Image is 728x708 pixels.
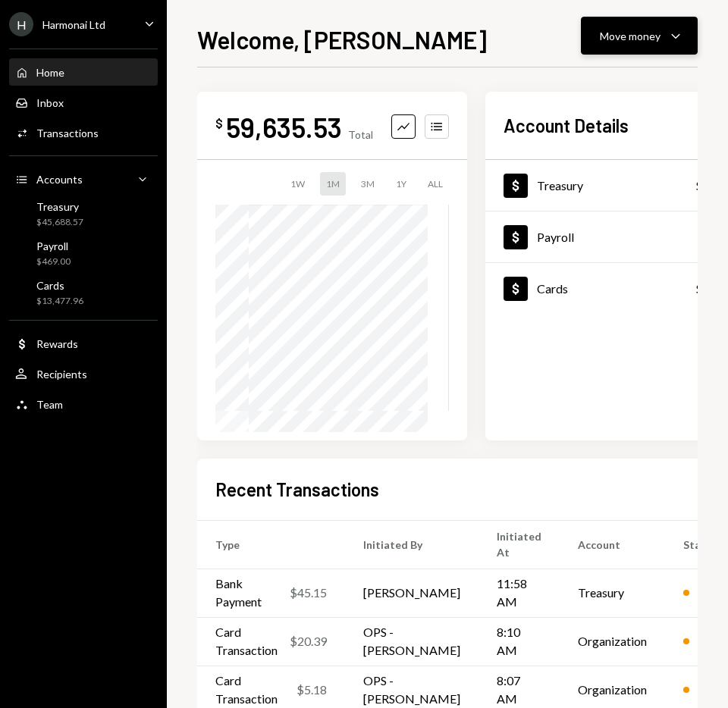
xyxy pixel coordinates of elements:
div: Rewards [36,337,78,350]
th: Type [197,520,345,569]
a: Inbox [9,89,158,116]
div: $45.15 [290,584,327,602]
div: 1Y [390,172,413,196]
a: Payroll$469.00 [9,235,158,271]
div: Card Transaction [215,623,278,659]
div: Move money [600,28,661,44]
h2: Account Details [504,113,629,138]
div: Home [36,66,64,79]
div: Cards [537,281,568,296]
div: $20.39 [290,632,327,650]
div: Bank Payment [215,575,278,611]
div: Recipients [36,368,87,381]
div: $5.18 [297,681,327,699]
div: Transactions [36,127,99,139]
a: Recipients [9,360,158,387]
a: Home [9,58,158,86]
div: Team [36,398,63,411]
a: Accounts [9,165,158,193]
div: 59,635.53 [226,110,342,144]
td: [PERSON_NAME] [345,569,479,617]
div: $45,688.57 [36,216,83,229]
div: Cards [36,279,83,292]
a: Cards$13,477.96 [9,274,158,311]
a: Team [9,390,158,418]
h2: Recent Transactions [215,477,379,502]
a: Treasury$45,688.57 [9,196,158,232]
td: 11:58 AM [479,569,560,617]
h1: Welcome, [PERSON_NAME] [197,24,487,55]
button: Move money [581,17,698,55]
td: Treasury [560,569,665,617]
a: Rewards [9,330,158,357]
a: Transactions [9,119,158,146]
td: OPS - [PERSON_NAME] [345,617,479,666]
div: Harmonai Ltd [42,18,105,31]
div: $13,477.96 [36,295,83,308]
div: Treasury [36,200,83,213]
div: 1M [320,172,346,196]
div: Accounts [36,173,83,186]
div: Inbox [36,96,64,109]
div: Card Transaction [215,672,284,708]
div: Payroll [537,230,574,244]
td: Organization [560,617,665,666]
div: Payroll [36,240,71,252]
th: Initiated At [479,520,560,569]
div: 3M [355,172,381,196]
div: Treasury [537,178,583,193]
div: Total [348,128,373,141]
th: Initiated By [345,520,479,569]
div: $469.00 [36,255,71,268]
div: 1W [284,172,311,196]
th: Account [560,520,665,569]
div: ALL [422,172,449,196]
div: $ [215,116,223,131]
td: 8:10 AM [479,617,560,666]
div: H [9,12,33,36]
